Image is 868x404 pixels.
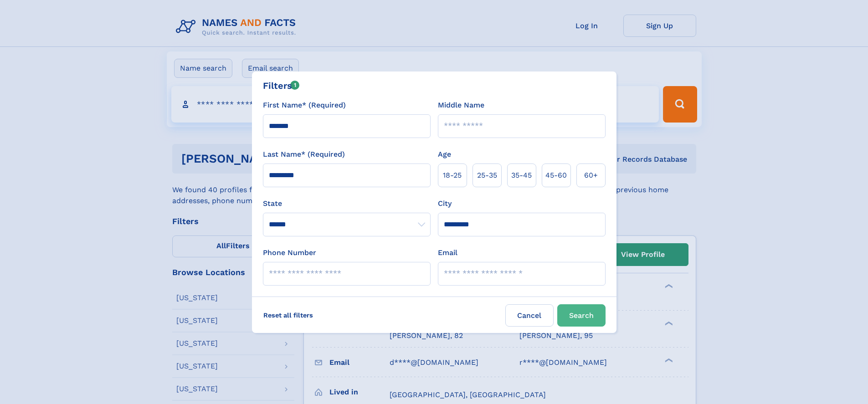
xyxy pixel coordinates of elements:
[584,170,598,181] span: 60+
[443,170,462,181] span: 18‑25
[545,170,567,181] span: 45‑60
[263,198,431,209] label: State
[505,304,554,327] label: Cancel
[263,79,300,92] div: Filters
[477,170,497,181] span: 25‑35
[438,149,451,160] label: Age
[438,198,452,209] label: City
[438,100,484,111] label: Middle Name
[511,170,532,181] span: 35‑45
[263,149,345,160] label: Last Name* (Required)
[557,304,606,327] button: Search
[438,247,457,258] label: Email
[257,304,319,326] label: Reset all filters
[263,100,346,111] label: First Name* (Required)
[263,247,316,258] label: Phone Number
